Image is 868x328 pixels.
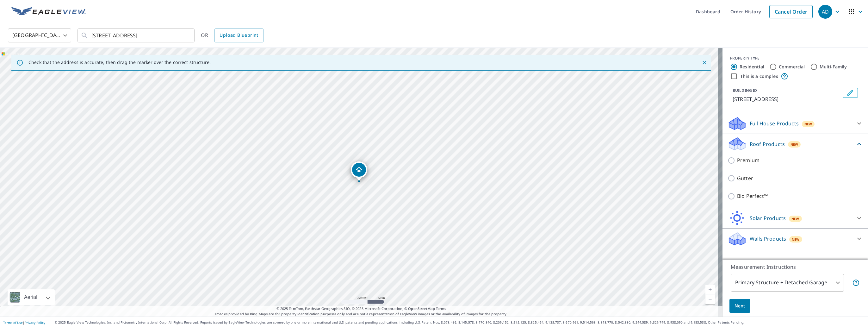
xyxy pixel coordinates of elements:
p: [STREET_ADDRESS] [733,95,840,103]
span: Your report will include the primary structure and a detached garage if one exists. [852,279,860,287]
button: Edit building 1 [843,88,858,98]
input: Search by address or latitude-longitude [91,27,182,44]
div: Roof ProductsNew [728,136,863,151]
label: Multi-Family [820,64,847,70]
span: New [792,237,800,242]
label: Residential [740,64,764,70]
span: New [791,216,799,221]
span: New [790,142,798,147]
p: Full House Products [750,120,799,127]
a: Upload Blueprint [214,28,263,42]
p: Measurement Instructions [731,263,860,271]
p: Gutter [737,174,753,182]
span: Next [735,302,745,310]
a: Terms [436,306,446,311]
p: Bid Perfect™ [737,192,768,200]
p: © 2025 Eagle View Technologies, Inc. and Pictometry International Corp. All Rights Reserved. Repo... [55,320,865,325]
a: Privacy Policy [25,320,45,325]
div: Dropped pin, building 1, Residential property, 8688 Elm Ave Orangevale, CA 95662 [351,161,367,181]
a: Terms of Use [3,320,23,325]
div: Aerial [22,289,39,305]
span: © 2025 TomTom, Earthstar Geographics SIO, © 2025 Microsoft Corporation, © [276,306,446,312]
div: Solar ProductsNew [728,211,863,226]
label: This is a complex [740,73,778,79]
div: Full House ProductsNew [728,116,863,131]
button: Close [700,59,709,67]
div: Primary Structure + Detached Garage [731,274,844,292]
div: Walls ProductsNew [728,231,863,246]
a: OpenStreetMap [408,306,435,311]
div: [GEOGRAPHIC_DATA] [8,27,71,44]
div: OR [201,28,263,42]
a: Cancel Order [769,5,813,18]
div: AD [818,5,832,19]
img: EV Logo [11,7,86,16]
p: Solar Products [750,214,786,222]
a: Current Level 17, Zoom Out [705,294,715,304]
p: Roof Products [750,140,785,148]
div: Aerial [8,289,55,305]
button: Next [729,299,750,313]
span: Upload Blueprint [220,31,258,39]
p: | [3,321,45,325]
div: PROPERTY TYPE [730,55,860,61]
span: New [804,122,812,127]
p: Walls Products [750,235,786,243]
a: Current Level 17, Zoom In [705,285,715,294]
p: Check that the address is accurate, then drag the marker over the correct structure. [28,60,211,65]
p: Premium [737,156,759,164]
p: BUILDING ID [733,88,757,93]
label: Commercial [779,64,805,70]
